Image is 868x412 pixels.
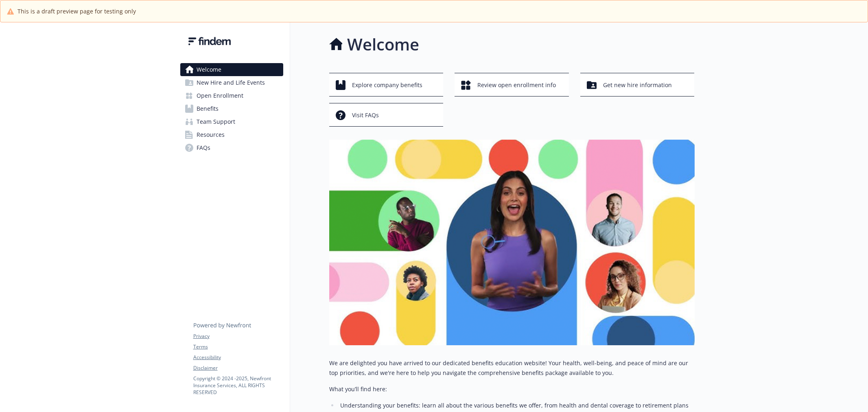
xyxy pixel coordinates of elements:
span: Get new hire information [603,77,672,93]
a: Disclaimer [193,364,283,372]
span: New Hire and Life Events [197,76,265,89]
a: Open Enrollment [180,89,283,102]
span: Open Enrollment [197,89,243,102]
a: Welcome [180,63,283,76]
a: Privacy [193,333,283,340]
h1: Welcome [347,32,419,57]
p: Copyright © 2024 - 2025 , Newfront Insurance Services, ALL RIGHTS RESERVED [193,375,283,396]
span: Review open enrollment info [477,77,556,93]
span: Team Support [197,115,235,128]
p: We are delighted you have arrived to our dedicated benefits education website! Your health, well-... [329,358,695,378]
a: New Hire and Life Events [180,76,283,89]
button: Review open enrollment info [455,73,569,96]
span: Resources [197,128,225,141]
a: Resources [180,128,283,141]
a: FAQs [180,141,283,154]
a: Terms [193,343,283,351]
span: FAQs [197,141,210,154]
span: This is a draft preview page for testing only [17,7,136,15]
img: overview page banner [329,140,695,345]
button: Visit FAQs [329,103,444,127]
span: Explore company benefits [352,77,422,93]
a: Team Support [180,115,283,128]
button: Get new hire information [580,73,695,96]
span: Benefits [197,102,219,115]
p: What you’ll find here: [329,384,695,394]
span: Visit FAQs [352,107,379,123]
button: Explore company benefits [329,73,444,96]
a: Accessibility [193,354,283,361]
a: Benefits [180,102,283,115]
span: Welcome [197,63,221,76]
